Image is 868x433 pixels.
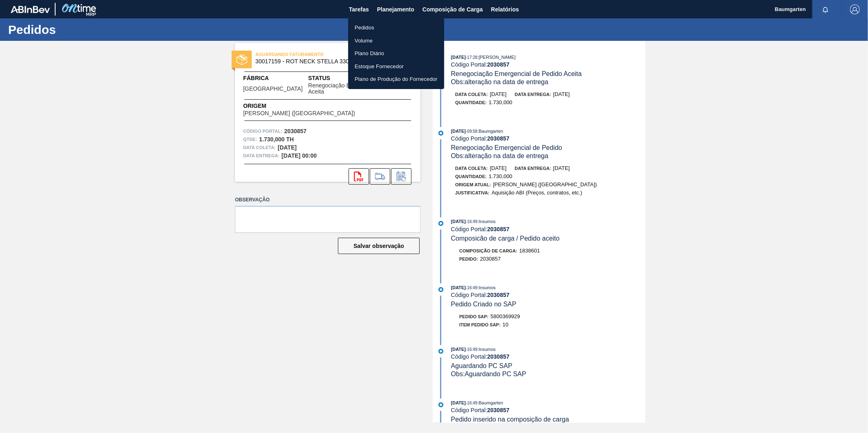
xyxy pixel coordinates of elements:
a: Volume [348,34,444,47]
a: Pedidos [348,21,444,34]
a: Estoque Fornecedor [348,60,444,73]
a: Plano de Produção do Fornecedor [348,73,444,86]
a: Plano Diário [348,47,444,60]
